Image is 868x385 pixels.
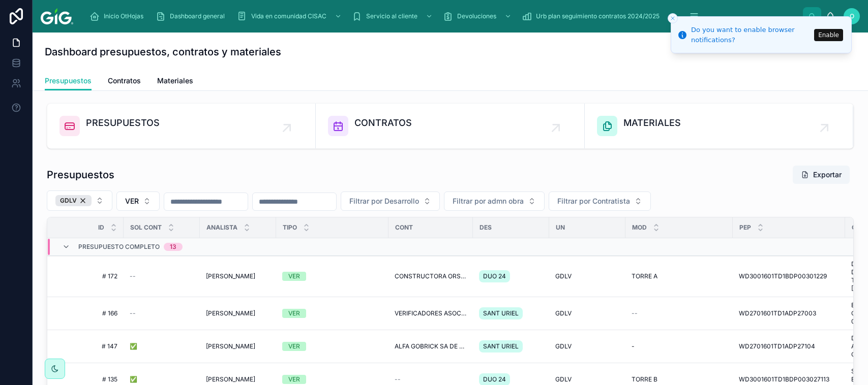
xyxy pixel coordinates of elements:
[206,309,270,317] a: [PERSON_NAME]
[555,342,619,350] a: GDLV
[288,272,300,281] div: VER
[479,305,543,322] a: SANT URIEL
[623,116,681,130] span: MATERIALES
[739,309,839,317] a: WD2701601TD1ADP27003
[59,342,117,350] a: # 147
[557,196,630,206] span: Filtrar por Contratista
[206,342,270,350] a: [PERSON_NAME]
[130,309,136,317] span: --
[395,272,467,280] a: CONSTRUCTORA ORSAN 2300001845
[157,72,193,92] a: Materiales
[116,191,160,211] button: Select Button
[556,223,565,232] span: UN
[288,309,300,318] div: VER
[483,272,506,280] span: DUO 24
[316,104,584,148] a: CONTRATOS
[395,223,413,232] span: Cont
[125,196,139,206] span: VER
[59,309,117,317] a: # 166
[555,309,572,317] span: GDLV
[59,272,117,280] a: # 172
[457,12,496,20] span: Devoluciones
[47,104,316,148] a: PRESUPUESTOS
[632,375,657,383] span: TORRE B
[41,8,73,24] img: App logo
[632,342,635,350] span: -
[483,342,519,350] span: SANT URIEL
[130,342,137,350] span: ✅
[130,223,162,232] span: SOL CONT
[251,12,326,20] span: Vida en comunidad CISAC
[632,375,727,383] a: TORRE B
[130,375,194,383] a: ✅
[632,309,638,317] span: --
[206,375,270,383] a: [PERSON_NAME]
[632,272,727,280] a: TORRE A
[341,191,440,211] button: Select Button
[480,223,492,232] span: Des
[206,342,255,350] span: [PERSON_NAME]
[632,272,657,280] span: TORRE A
[555,309,619,317] a: GDLV
[47,168,114,182] h1: Presupuestos
[739,342,839,350] a: WD2701601TD1ADP27104
[549,191,651,211] button: Select Button
[536,12,660,20] span: Urb plan seguimiento contratos 2024/2025
[282,375,382,384] a: VER
[282,309,382,318] a: VER
[45,72,92,91] a: Presupuestos
[206,272,270,280] a: [PERSON_NAME]
[45,76,92,86] span: Presupuestos
[814,29,843,41] button: Enable
[739,375,829,383] span: WD3001601TD1BDP003027113
[104,12,143,20] span: Inicio OtHojas
[354,116,412,130] span: CONTRATOS
[555,342,572,350] span: GDLV
[395,309,467,317] a: VERIFICADORES ASOCIADOS CGC 2400009791
[793,166,850,184] button: Exportar
[170,12,225,20] span: Dashboard general
[668,13,678,23] button: Close toast
[59,375,117,383] a: # 135
[691,25,811,45] div: Do you want to enable browser notifications?
[632,223,647,232] span: MOD
[81,5,803,27] div: scrollable content
[555,272,572,280] span: GDLV
[47,190,112,211] button: Select Button
[78,243,160,251] span: Presupuesto Completo
[483,309,519,317] span: SANT URIEL
[206,375,255,383] span: [PERSON_NAME]
[395,342,467,350] a: ALFA GOBRICK SA DE CV 2300002522
[850,12,854,20] span: O
[739,272,827,280] span: WD3001601TD1BDP00301229
[739,272,839,280] a: WD3001601TD1BDP00301229
[739,342,815,350] span: WD2701601TD1ADP27104
[585,104,853,148] a: MATERIALES
[108,72,141,92] a: Contratos
[108,76,141,86] span: Contratos
[453,196,524,206] span: Filtrar por admn obra
[98,223,104,232] span: ID
[632,309,727,317] a: --
[130,272,194,280] a: --
[444,191,545,211] button: Select Button
[479,268,543,284] a: DUO 24
[130,342,194,350] a: ✅
[206,309,255,317] span: [PERSON_NAME]
[349,196,419,206] span: Filtrar por Desarrollo
[157,76,193,86] span: Materiales
[288,342,300,351] div: VER
[366,12,417,20] span: Servicio al cliente
[55,195,92,206] button: Unselect 6
[440,7,517,25] a: Devoluciones
[288,375,300,384] div: VER
[395,375,467,383] a: --
[86,116,160,130] span: PRESUPUESTOS
[206,223,237,232] span: Analista
[206,272,255,280] span: [PERSON_NAME]
[483,375,506,383] span: DUO 24
[739,375,839,383] a: WD3001601TD1BDP003027113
